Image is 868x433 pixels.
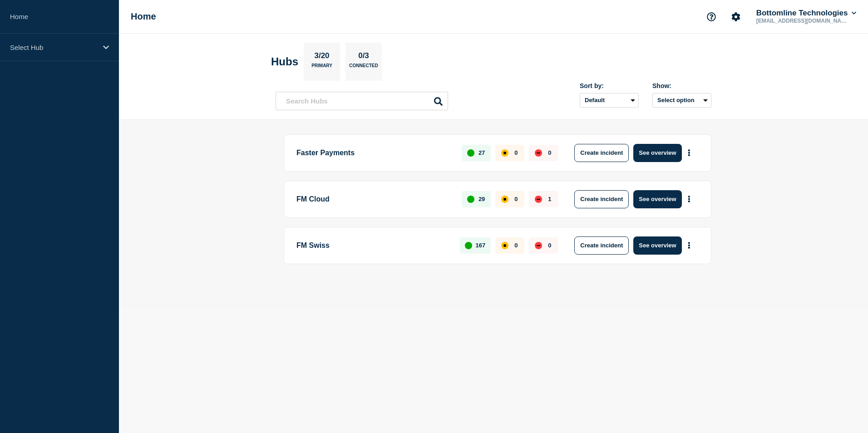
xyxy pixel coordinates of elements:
[702,7,721,26] button: Support
[296,190,451,208] p: FM Cloud
[514,242,518,249] p: 0
[478,149,485,156] p: 27
[10,44,97,51] p: Select Hub
[755,18,849,24] p: [EMAIL_ADDRESS][DOMAIN_NAME]
[683,237,695,254] button: More actions
[311,51,333,63] p: 3/20
[514,149,518,156] p: 0
[349,63,378,73] p: Connected
[501,242,508,249] div: affected
[311,63,332,73] p: Primary
[355,51,373,63] p: 0/3
[535,196,542,203] div: down
[683,144,695,161] button: More actions
[501,196,508,203] div: affected
[271,55,298,68] h2: Hubs
[131,11,156,22] h1: Home
[726,7,745,26] button: Account settings
[755,9,858,18] button: Bottomline Technologies
[467,149,474,157] div: up
[633,236,681,255] button: See overview
[633,190,681,208] button: See overview
[467,196,474,203] div: up
[296,144,451,162] p: Faster Payments
[514,196,518,202] p: 0
[276,92,448,110] input: Search Hubs
[580,82,639,89] div: Sort by:
[465,242,472,249] div: up
[478,196,485,202] p: 29
[574,190,629,208] button: Create incident
[548,196,551,202] p: 1
[652,93,711,108] button: Select option
[580,93,639,108] select: Sort by
[652,82,711,89] div: Show:
[296,236,449,255] p: FM Swiss
[683,191,695,207] button: More actions
[574,144,629,162] button: Create incident
[535,242,542,249] div: down
[633,144,681,162] button: See overview
[501,149,508,157] div: affected
[535,149,542,157] div: down
[548,149,551,156] p: 0
[476,242,486,249] p: 167
[548,242,551,249] p: 0
[574,236,629,255] button: Create incident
